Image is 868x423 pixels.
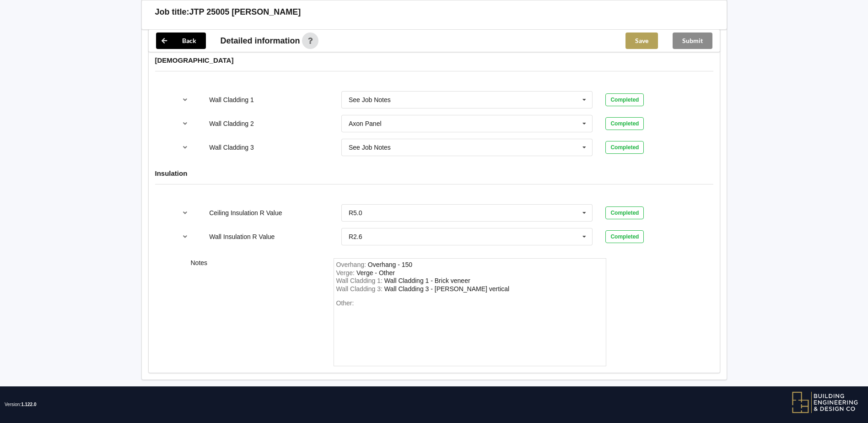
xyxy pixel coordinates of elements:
button: reference-toggle [176,228,194,245]
label: Wall Cladding 2 [209,120,254,127]
span: Wall Cladding 1 : [336,277,384,284]
div: Completed [605,93,644,106]
button: Back [156,33,206,49]
h3: Job title: [155,7,189,17]
button: reference-toggle [176,139,194,156]
span: Overhang : [336,261,368,268]
div: See Job Notes [349,144,391,151]
label: Ceiling Insulation R Value [209,209,282,217]
div: Notes [184,258,327,366]
div: WallCladding3 [384,285,509,293]
div: Completed [605,117,644,130]
div: Verge [356,269,395,277]
button: reference-toggle [176,115,194,132]
div: WallCladding1 [384,277,470,284]
label: Wall Cladding 3 [209,144,254,151]
span: Other: [336,299,354,307]
span: Detailed information [221,37,300,45]
div: Axon Panel [349,120,382,127]
div: R5.0 [349,210,362,216]
img: BEDC logo [792,391,859,414]
h3: JTP 25005 [PERSON_NAME] [189,7,301,17]
div: Completed [605,141,644,154]
div: Completed [605,206,644,219]
span: Version: [5,386,37,423]
label: Wall Insulation R Value [209,233,275,240]
button: Save [625,33,658,49]
h4: [DEMOGRAPHIC_DATA] [155,56,713,65]
span: Wall Cladding 3 : [336,285,384,293]
span: Verge : [336,269,356,277]
button: reference-toggle [176,205,194,221]
button: reference-toggle [176,92,194,108]
div: Overhang [368,261,412,268]
span: 1.122.0 [21,402,36,407]
div: See Job Notes [349,97,391,103]
h4: Insulation [155,169,713,178]
div: R2.6 [349,233,362,240]
div: Completed [605,230,644,243]
form: notes-field [334,258,606,366]
label: Wall Cladding 1 [209,96,254,103]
